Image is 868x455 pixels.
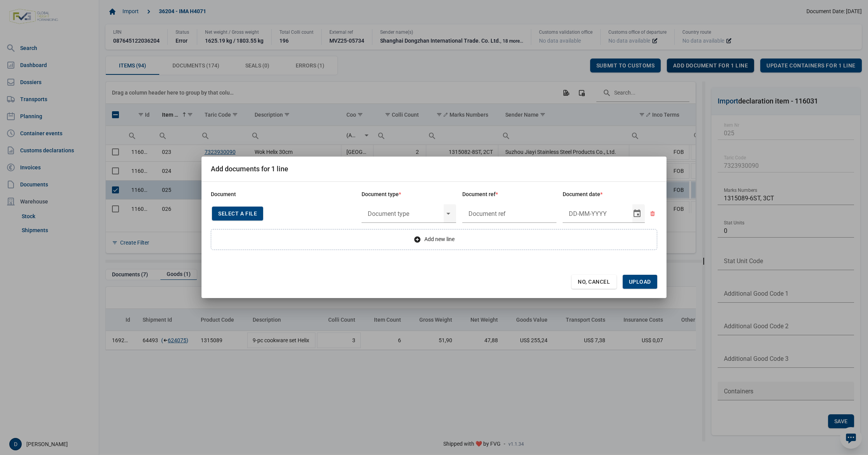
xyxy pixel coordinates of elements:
[572,275,617,289] div: No, Cancel
[211,229,657,250] div: Add new line
[218,210,257,217] span: Select a file
[212,207,263,221] div: Select a file
[462,204,557,223] input: Document ref
[629,279,651,285] span: Upload
[578,279,610,285] span: No, Cancel
[623,275,657,289] div: Upload
[462,191,557,198] div: Document ref
[362,204,444,223] input: Document type
[444,204,453,223] div: Select
[563,204,632,223] input: Document date
[632,204,642,223] div: Select
[362,191,456,198] div: Document type
[563,191,657,198] div: Document date
[211,191,355,198] div: Document
[211,164,288,173] div: Add documents for 1 line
